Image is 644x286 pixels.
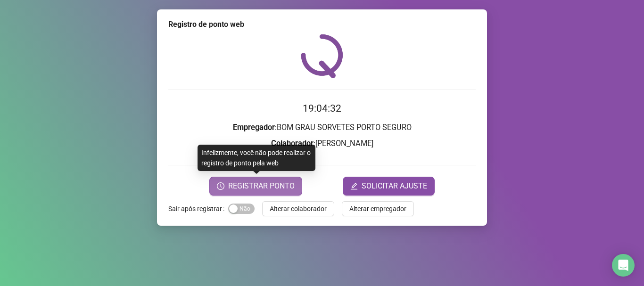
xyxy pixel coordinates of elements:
[301,34,343,78] img: QRPoint
[349,204,406,214] span: Alterar empregador
[362,180,427,192] span: SOLICITAR AJUSTE
[168,122,476,134] h3: : BOM GRAU SORVETES PORTO SEGURO
[270,204,327,214] span: Alterar colaborador
[350,182,358,190] span: edit
[168,19,476,30] div: Registro de ponto web
[342,201,414,216] button: Alterar empregador
[217,182,224,190] span: clock-circle
[303,103,341,114] time: 19:04:32
[233,123,275,132] strong: Empregador
[612,254,635,277] div: Open Intercom Messenger
[343,177,435,196] button: editSOLICITAR AJUSTE
[209,177,302,196] button: REGISTRAR PONTO
[168,201,228,216] label: Sair após registrar
[271,139,314,148] strong: Colaborador
[228,180,295,192] span: REGISTRAR PONTO
[198,145,315,171] div: Infelizmente, você não pode realizar o registro de ponto pela web
[262,201,334,216] button: Alterar colaborador
[168,138,476,150] h3: : [PERSON_NAME]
